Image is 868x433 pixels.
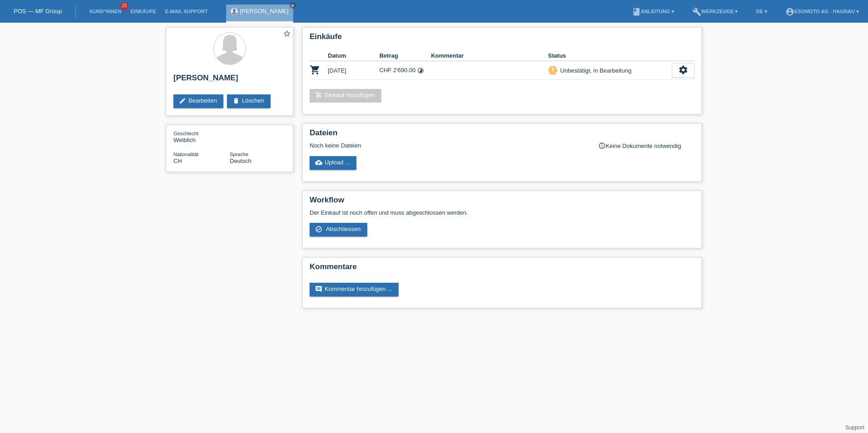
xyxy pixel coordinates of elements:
a: [PERSON_NAME] [240,8,289,15]
div: Noch keine Dateien [310,142,587,149]
a: POS — MF Group [14,8,62,15]
span: 25 [120,2,128,10]
a: star_border [283,30,291,39]
i: cloud_upload [315,159,322,166]
span: Deutsch [230,157,252,164]
i: add_shopping_cart [315,92,322,99]
h2: Dateien [310,128,695,142]
th: Kommentar [431,50,548,61]
td: CHF 2'690.00 [380,61,431,80]
a: account_circleEsomoto AG - Hagnau ▾ [781,9,863,14]
h2: Workflow [310,196,695,209]
a: E-Mail Support [161,9,212,14]
a: buildWerkzeuge ▾ [688,9,743,14]
i: star_border [283,30,291,38]
span: Nationalität [173,152,198,157]
th: Betrag [380,50,431,61]
a: cloud_uploadUpload ... [310,156,356,170]
a: Einkäufe [126,9,160,14]
i: account_circle [785,7,794,16]
h2: Einkäufe [310,32,695,46]
a: editBearbeiten [173,94,223,108]
i: build [692,7,701,16]
i: close [291,3,295,8]
div: Unbestätigt, in Bearbeitung [557,66,631,75]
a: Kund*innen [85,9,126,14]
a: check_circle_outline Abschliessen [310,223,367,236]
i: edit [179,97,186,104]
i: delete [232,97,240,104]
i: check_circle_outline [315,226,322,233]
span: Abschliessen [326,226,361,232]
h2: Kommentare [310,262,695,276]
p: Der Einkauf ist noch offen und muss abgeschlossen werden. [310,209,695,216]
i: book [632,7,641,16]
div: Keine Dokumente notwendig [598,142,695,149]
a: Support [845,424,864,431]
a: bookAnleitung ▾ [627,9,679,14]
i: priority_high [550,67,556,73]
a: close [290,2,296,9]
span: Geschlecht [173,131,198,136]
i: 24 Raten [417,67,424,74]
i: comment [315,285,322,293]
i: POSP00026345 [310,64,321,75]
h2: [PERSON_NAME] [173,74,286,87]
div: Weiblich [173,130,230,143]
span: Sprache [230,152,248,157]
a: add_shopping_cartEinkauf hinzufügen [310,89,381,103]
a: commentKommentar hinzufügen ... [310,283,399,296]
span: Schweiz [173,157,182,164]
a: deleteLöschen [227,94,271,108]
th: Datum [328,50,380,61]
td: [DATE] [328,61,380,80]
a: DE ▾ [751,9,771,14]
th: Status [548,50,672,61]
i: settings [678,65,688,75]
i: info_outline [598,142,606,149]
